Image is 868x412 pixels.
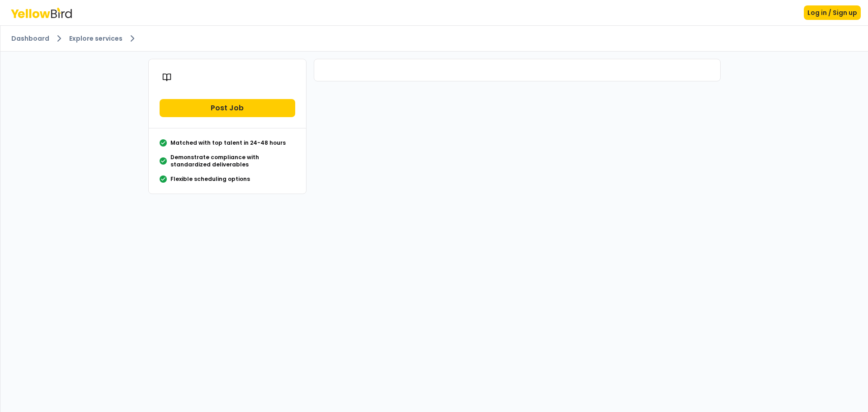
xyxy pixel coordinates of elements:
[11,33,857,44] nav: breadcrumb
[170,139,286,147] p: Matched with top talent in 24-48 hours
[11,34,49,43] a: Dashboard
[170,175,250,183] p: Flexible scheduling options
[160,99,295,117] button: Post Job
[69,34,123,43] a: Explore services
[804,5,861,20] button: Log in / Sign up
[170,154,295,168] p: Demonstrate compliance with standardized deliverables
